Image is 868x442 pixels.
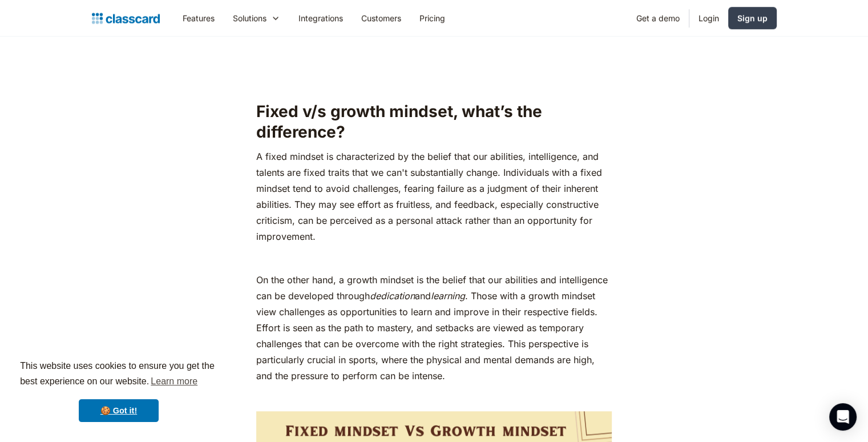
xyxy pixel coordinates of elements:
a: Features [173,5,224,31]
a: Sign up [728,7,777,29]
div: Open Intercom Messenger [829,403,857,431]
div: Sign up [737,12,768,24]
a: dismiss cookie message [79,399,159,422]
a: learn more about cookies [149,373,199,390]
a: home [92,10,160,26]
a: Get a demo [627,5,689,31]
p: ‍ [256,389,612,405]
div: Solutions [224,5,289,31]
p: ‍ [256,74,612,90]
p: A fixed mindset is characterized by the belief that our abilities, intelligence, and talents are ... [256,148,612,244]
p: On the other hand, a growth mindset is the belief that our abilities and intelligence can be deve... [256,272,612,384]
a: Pricing [410,5,454,31]
div: Solutions [233,12,267,24]
div: cookieconsent [9,348,228,433]
p: ‍ [256,250,612,266]
em: learning [431,290,465,302]
a: Integrations [289,5,352,31]
em: dedication [370,290,415,302]
h2: Fixed v/s growth mindset, what’s the difference? [256,101,612,143]
span: This website uses cookies to ensure you get the best experience on our website. [20,359,217,390]
a: Login [689,5,728,31]
a: Customers [352,5,410,31]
